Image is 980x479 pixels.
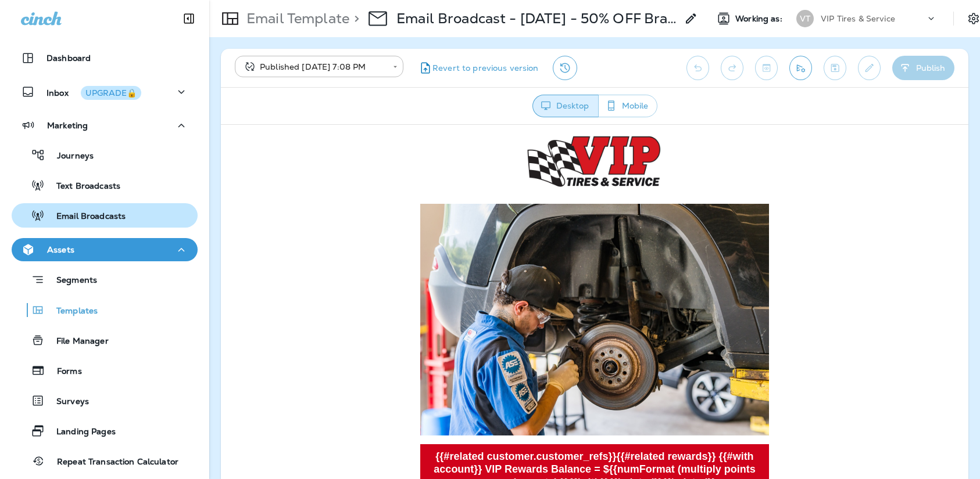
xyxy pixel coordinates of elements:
[12,358,198,383] button: Forms
[45,151,94,162] p: Journeys
[12,328,198,352] button: File Manager
[199,319,548,370] a: {{#related customer.customer_refs}}{{#related rewards}} {{#with account}} VIP Rewards Balance = $...
[12,203,198,228] button: Email Broadcasts
[242,10,349,27] p: Email Template
[553,56,577,80] button: View Changelog
[45,397,89,408] p: Surveys
[12,114,198,137] button: Marketing
[789,56,812,80] button: Send test email
[173,7,205,30] button: Collapse Sidebar
[213,326,534,363] strong: {{#related customer.customer_refs}}{{#related rewards}} {{#with account}} VIP Rewards Balance = $...
[432,63,539,74] span: Revert to previous version
[12,419,198,443] button: Landing Pages
[413,56,543,80] button: Revert to previous version
[12,298,198,322] button: Templates
[45,336,109,347] p: File Manager
[396,10,677,27] p: Email Broadcast - [DATE] - 50% OFF Brake Pads - Enrolled
[85,89,137,97] div: UPGRADE🔒
[45,181,120,192] p: Text Broadcasts
[735,14,785,24] span: Working as:
[45,366,82,377] p: Forms
[243,61,385,73] div: Published [DATE] 7:08 PM
[199,79,548,311] img: Stratham-NH_7.21.22-90-large.jpg
[12,449,198,473] button: Repeat Transaction Calculator
[45,457,178,468] p: Repeat Transaction Calculator
[12,143,198,167] button: Journeys
[12,238,198,261] button: Assets
[45,211,126,222] p: Email Broadcasts
[47,121,88,130] p: Marketing
[45,427,116,438] p: Landing Pages
[47,86,141,98] p: Inbox
[45,306,98,317] p: Templates
[12,46,198,70] button: Dashboard
[12,80,198,103] button: InboxUPGRADE🔒
[301,6,446,67] img: VIP-Logo-Cinch.png
[821,14,895,23] p: VIP Tires & Service
[396,10,677,27] div: Email Broadcast - Aug 25 2025 - 50% OFF Brake Pads - Enrolled
[12,267,198,292] button: Segments
[47,245,74,254] p: Assets
[81,86,141,100] button: UPGRADE🔒
[45,275,97,287] p: Segments
[12,173,198,197] button: Text Broadcasts
[532,95,599,117] button: Desktop
[598,95,657,117] button: Mobile
[47,53,91,63] p: Dashboard
[12,388,198,413] button: Surveys
[796,10,814,27] div: VT
[349,10,359,27] p: >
